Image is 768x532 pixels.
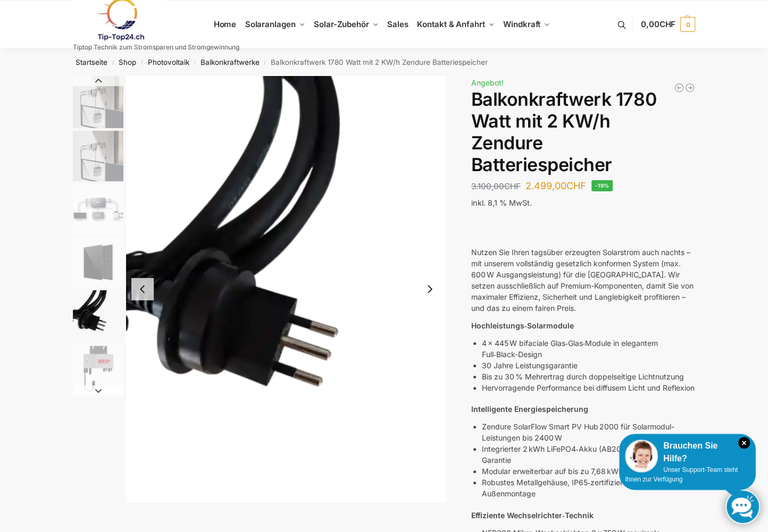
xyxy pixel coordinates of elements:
span: / [189,58,201,67]
p: Tiptop Technik zum Stromsparen und Stromgewinnung [73,44,239,50]
img: Zendure-solar-flow-Batteriespeicher für Balkonkraftwerke [73,76,123,128]
a: Startseite [76,58,107,66]
a: Sales [383,1,413,48]
img: Zendure Batteriespeicher-wie anschliessen [73,184,123,234]
a: Windkraft [499,1,555,48]
strong: Intelligente Energiespeicherung [471,404,588,413]
button: Vorlesen [490,221,497,222]
p: Bis zu 30 % Mehrertrag durch doppelseitige Lichtnutzung [482,371,695,382]
p: 30 Jahre Leistungsgarantie [482,360,695,371]
span: Sales [387,19,408,29]
span: CHF [659,19,675,29]
li: 2 / 7 [70,129,123,182]
button: Weitergeben [503,221,510,222]
button: Next slide [73,385,123,396]
span: inkl. 8,1 % MwSt. [471,198,532,207]
div: Brauchen Sie Hilfe? [625,440,750,465]
a: 0,00CHF 0 [641,9,695,40]
span: -19% [591,180,613,191]
button: Schlechte Reaktion [484,221,490,222]
i: Schließen [738,437,750,449]
span: Kontakt & Anfahrt [417,19,485,29]
button: Gute Reaktion [478,221,484,222]
span: / [260,58,271,67]
h1: Balkonkraftwerk 1780 Watt mit 2 KW/h Zendure Batteriespeicher [471,89,695,175]
a: Solar-Zubehör [310,1,383,48]
strong: Hochleistungs‑Solarmodule [471,321,574,330]
button: Kopieren [471,221,478,222]
p: Hervorragende Performance bei diffusem Licht und Reflexion [482,382,695,393]
span: Unser Support-Team steht Ihnen zur Verfügung [625,466,738,483]
a: Kontakt & Anfahrt [413,1,499,48]
img: Customer service [625,440,658,472]
img: nep-microwechselrichter-600w [73,343,123,394]
button: In Canvas bearbeiten [497,221,503,222]
a: Photovoltaik [148,58,189,66]
li: 5 / 7 [70,289,123,342]
a: Shop [119,58,136,66]
bdi: 2.499,00 [525,180,586,191]
nav: Breadcrumb [54,48,714,76]
span: CHF [504,181,521,191]
p: Nutzen Sie Ihren tagsüber erzeugten Solarstrom auch nachts – mit unserem vollständig gesetzlich k... [471,247,695,314]
a: Balkonkraftwerke [201,58,260,66]
span: Solar-Zubehör [314,19,369,29]
button: Next slide [419,278,441,300]
li: 7 / 7 [70,395,123,448]
button: Previous slide [131,278,154,300]
p: Robustes Metallgehäuse, IP65‑zertifiziert für Innen‑ und Außenmontage [482,477,695,499]
li: 1 / 7 [70,76,123,129]
li: 5 / 7 [126,76,446,502]
li: 6 / 7 [70,342,123,395]
span: / [136,58,147,67]
span: 0 [680,17,695,32]
p: 4 × 445 W bifaciale Glas‑Glas‑Module in elegantem Full‑Black-Design [482,337,695,360]
img: Maysun [73,237,123,288]
img: Anschlusskabel-3meter_schweizer-stecker [73,290,123,341]
p: Integrierter 2 kWh LiFePO4‑Akku (AB2000S) mit 10 Jahren Garantie [482,443,695,466]
span: Angebot! [471,78,504,87]
p: Zendure SolarFlow Smart PV Hub 2000 für Solarmodul-Leistungen bis 2400 W [482,421,695,443]
img: Zendure-solar-flow-Batteriespeicher für Balkonkraftwerke [73,131,123,181]
img: Anschlusskabel-3meter_schweizer-stecker [126,76,446,502]
bdi: 3.100,00 [471,181,521,191]
li: 4 / 7 [70,235,123,289]
span: 0,00 [641,19,675,29]
li: 3 / 7 [70,182,123,235]
p: Modular erweiterbar auf bis zu 7,68 kWh Gesamtkapazität [482,466,695,477]
a: 10 Bificiale Solarmodule 450 Watt Fullblack [684,82,695,93]
span: CHF [566,180,586,191]
a: 7,2 KW Dachanlage zur Selbstmontage [674,82,684,93]
span: / [107,58,119,67]
span: Windkraft [503,19,540,29]
span: Solaranlagen [245,19,296,29]
a: Solaranlagen [240,1,309,48]
strong: Effiziente Wechselrichter‑Technik [471,511,594,520]
button: Previous slide [73,75,123,86]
